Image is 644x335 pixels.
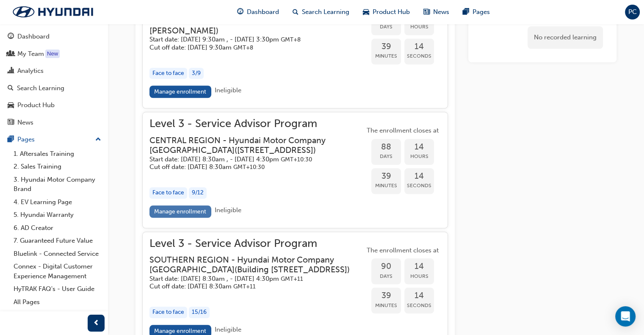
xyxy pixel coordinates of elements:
[8,119,14,127] span: news-icon
[189,68,204,79] div: 3 / 9
[149,282,351,291] h5: Cut off date: [DATE] 8:30am
[17,83,64,93] div: Search Learning
[10,260,105,282] a: Connex - Digital Customer Experience Management
[3,132,105,147] button: Pages
[149,205,211,218] a: Manage enrollment
[215,326,241,333] span: Ineligible
[371,22,401,32] span: Days
[371,172,401,181] span: 39
[365,246,441,255] span: The enrollment closes at
[404,172,434,181] span: 14
[3,29,105,44] a: Dashboard
[404,181,434,191] span: Seconds
[373,7,410,17] span: Product Hub
[8,50,14,58] span: people-icon
[286,3,356,21] a: search-iconSearch Learning
[149,275,351,283] h5: Start date: [DATE] 8:30am , - [DATE] 4:30pm
[371,42,401,52] span: 39
[17,49,44,59] div: My Team
[404,142,434,152] span: 14
[3,46,105,62] a: My Team
[149,163,351,171] h5: Cut off date: [DATE] 8:30am
[473,7,490,17] span: Pages
[371,301,401,310] span: Minutes
[149,36,351,44] h5: Start date: [DATE] 9:30am , - [DATE] 3:30pm
[8,136,14,144] span: pages-icon
[247,7,279,17] span: Dashboard
[3,97,105,113] a: Product Hub
[149,136,351,155] h3: CENTRAL REGION - Hyundai Motor Company [GEOGRAPHIC_DATA] ( [STREET_ADDRESS] )
[149,187,187,199] div: Face to face
[281,275,303,282] span: Australian Eastern Daylight Time GMT+11
[404,301,434,310] span: Seconds
[456,3,497,21] a: pages-iconPages
[10,296,105,309] a: All Pages
[8,67,14,75] span: chart-icon
[10,282,105,296] a: HyTRAK FAQ's - User Guide
[356,3,417,21] a: car-iconProduct Hub
[10,247,105,260] a: Bluelink - Connected Service
[149,155,351,163] h5: Start date: [DATE] 8:30am , - [DATE] 4:30pm
[149,86,211,98] a: Manage enrollment
[404,22,434,32] span: Hours
[233,44,253,51] span: Australian Western Standard Time GMT+8
[189,307,210,318] div: 15 / 16
[149,68,187,79] div: Face to face
[433,7,449,17] span: News
[3,80,105,96] a: Search Learning
[423,7,430,17] span: news-icon
[215,86,241,94] span: Ineligible
[365,126,441,136] span: The enrollment closes at
[215,206,241,214] span: Ineligible
[404,291,434,301] span: 14
[149,255,351,275] h3: SOUTHERN REGION - Hyundai Motor Company [GEOGRAPHIC_DATA] ( Building [STREET_ADDRESS] )
[95,134,101,145] span: up-icon
[17,135,35,144] div: Pages
[149,307,187,318] div: Face to face
[371,181,401,191] span: Minutes
[45,50,60,58] div: Tooltip anchor
[615,306,636,327] div: Open Intercom Messenger
[233,163,265,171] span: Australian Central Daylight Time GMT+10:30
[3,115,105,130] a: News
[371,142,401,152] span: 88
[93,318,100,329] span: prev-icon
[3,27,105,132] button: DashboardMy TeamAnalyticsSearch LearningProduct HubNews
[371,152,401,161] span: Days
[404,51,434,61] span: Seconds
[10,147,105,161] a: 1. Aftersales Training
[149,239,365,249] span: Level 3 - Service Advisor Program
[404,152,434,161] span: Hours
[4,3,102,21] img: Trak
[10,234,105,247] a: 7. Guaranteed Future Value
[404,262,434,271] span: 14
[230,3,286,21] a: guage-iconDashboard
[371,291,401,301] span: 39
[149,119,365,129] span: Level 3 - Service Advisor Program
[237,7,243,17] span: guage-icon
[10,221,105,235] a: 6. AD Creator
[17,66,44,76] div: Analytics
[417,3,456,21] a: news-iconNews
[10,173,105,196] a: 3. Hyundai Motor Company Brand
[17,100,55,110] div: Product Hub
[302,7,349,17] span: Search Learning
[3,63,105,79] a: Analytics
[404,271,434,281] span: Hours
[404,42,434,52] span: 14
[371,271,401,281] span: Days
[10,196,105,209] a: 4. EV Learning Page
[628,7,637,17] span: PC
[10,160,105,173] a: 2. Sales Training
[8,85,14,92] span: search-icon
[463,7,469,17] span: pages-icon
[371,51,401,61] span: Minutes
[281,156,312,163] span: Australian Central Daylight Time GMT+10:30
[528,26,603,49] div: No recorded learning
[371,262,401,271] span: 90
[149,119,441,221] button: Level 3 - Service Advisor ProgramCENTRAL REGION - Hyundai Motor Company [GEOGRAPHIC_DATA]([STREET...
[8,102,14,109] span: car-icon
[17,118,33,127] div: News
[233,283,256,290] span: Australian Eastern Daylight Time GMT+11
